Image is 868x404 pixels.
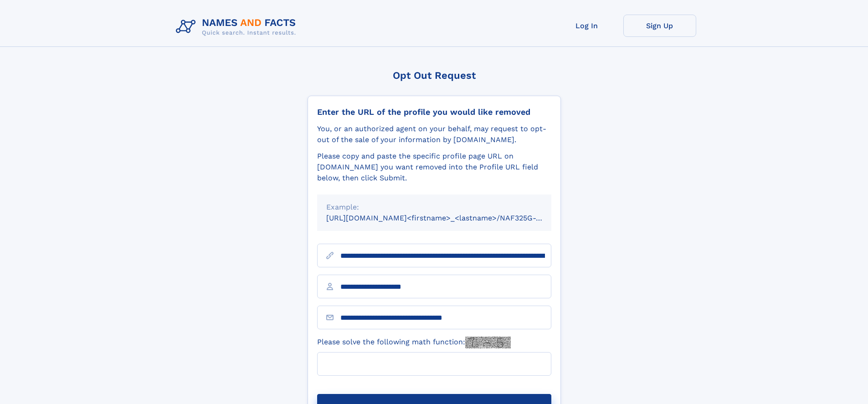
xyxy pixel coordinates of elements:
div: Opt Out Request [308,70,561,81]
div: You, or an authorized agent on your behalf, may request to opt-out of the sale of your informatio... [317,123,551,145]
a: Sign Up [623,15,696,37]
img: Logo Names and Facts [172,15,303,39]
a: Log In [550,15,623,37]
label: Please solve the following math function: [317,337,511,348]
div: Enter the URL of the profile you would like removed [317,107,551,117]
small: [URL][DOMAIN_NAME]<firstname>_<lastname>/NAF325G-xxxxxxxx [326,214,569,222]
div: Example: [326,202,542,213]
div: Please copy and paste the specific profile page URL on [DOMAIN_NAME] you want removed into the Pr... [317,151,551,184]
